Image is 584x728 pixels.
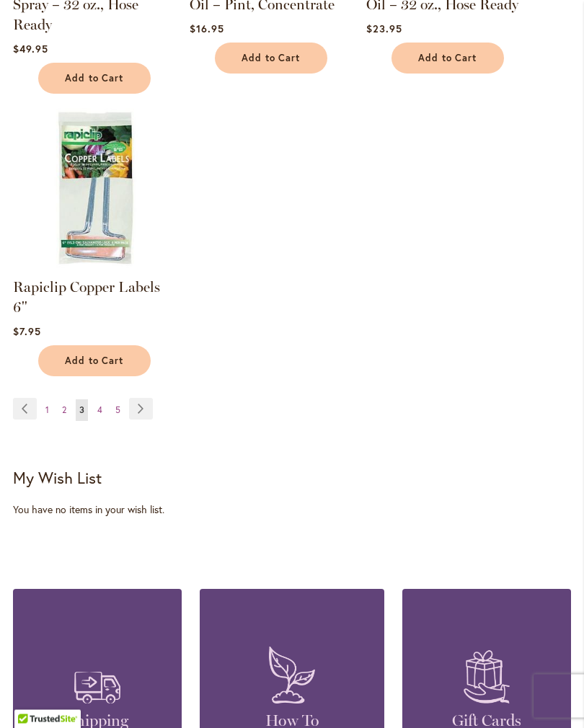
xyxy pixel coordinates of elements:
[391,43,504,74] button: Add to Cart
[58,400,70,422] a: 2
[65,73,124,85] span: Add to Cart
[366,22,402,36] span: $23.95
[79,405,84,416] span: 3
[13,279,160,316] a: Rapiclip Copper Labels 6"
[242,53,301,65] span: Add to Cart
[45,405,49,416] span: 1
[97,405,102,416] span: 4
[115,405,120,416] span: 5
[42,400,53,422] a: 1
[38,346,151,377] button: Add to Cart
[112,400,124,422] a: 5
[13,43,48,56] span: $49.95
[418,53,477,65] span: Add to Cart
[13,109,175,271] img: Rapiclip Copper Labels 6"
[13,503,571,518] div: You have no items in your wish list.
[13,468,102,489] strong: My Wish List
[11,677,51,717] iframe: Launch Accessibility Center
[94,400,106,422] a: 4
[65,355,124,368] span: Add to Cart
[62,405,66,416] span: 2
[215,43,327,74] button: Add to Cart
[38,63,151,94] button: Add to Cart
[190,22,224,36] span: $16.95
[13,260,175,274] a: Rapiclip Copper Labels 6"
[13,325,41,339] span: $7.95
